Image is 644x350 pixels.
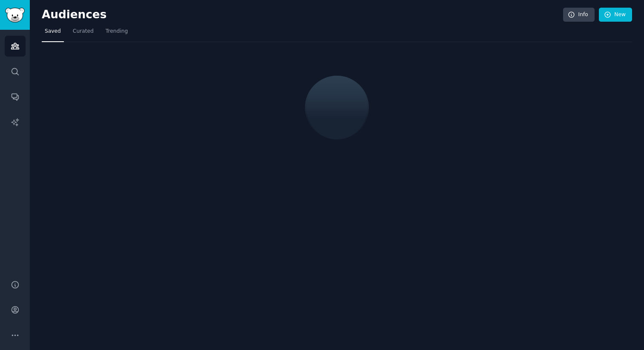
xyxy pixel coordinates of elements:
[563,8,595,22] a: Info
[42,25,64,42] a: Saved
[599,8,632,22] a: New
[42,8,563,22] h2: Audiences
[45,28,61,35] span: Saved
[5,8,25,23] img: GummySearch logo
[73,28,94,35] span: Curated
[103,25,131,42] a: Trending
[106,28,128,35] span: Trending
[70,25,97,42] a: Curated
